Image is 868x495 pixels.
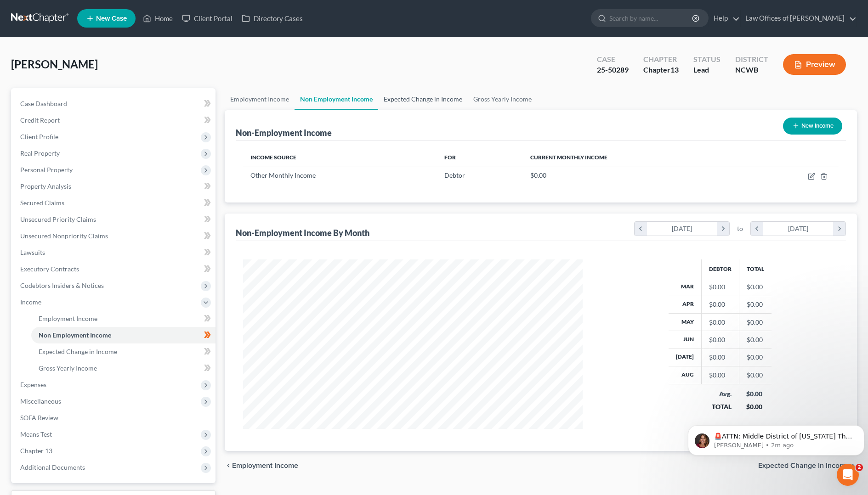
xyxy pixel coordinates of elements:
[739,366,772,384] td: $0.00
[11,57,98,71] span: [PERSON_NAME]
[96,15,127,22] span: New Case
[783,54,846,75] button: Preview
[741,10,857,27] a: Law Offices of [PERSON_NAME]
[444,171,465,179] span: Debtor
[31,343,216,360] a: Expected Change in Income
[20,281,104,289] span: Codebtors Insiders & Notices
[739,259,772,278] th: Total
[669,278,702,296] th: Mar
[20,265,79,273] span: Executory Contracts
[13,96,216,112] a: Case Dashboard
[20,414,58,422] span: SOFA Review
[39,348,117,355] span: Expected Change in Income
[13,261,216,277] a: Executory Contracts
[20,248,45,256] span: Lawsuits
[20,397,61,405] span: Miscellaneous
[250,154,296,161] span: Income Source
[643,54,679,65] div: Chapter
[20,149,60,157] span: Real Property
[735,54,768,65] div: District
[751,222,763,236] i: chevron_left
[20,133,58,141] span: Client Profile
[13,228,216,244] a: Unsecured Nonpriority Claims
[717,222,729,236] i: chevron_right
[39,331,111,339] span: Non Employment Income
[609,10,693,27] input: Search by name...
[746,389,764,399] div: $0.00
[177,10,237,27] a: Client Portal
[20,381,46,388] span: Expenses
[669,296,702,313] th: Apr
[709,389,732,399] div: Avg.
[856,464,863,471] span: 2
[739,278,772,296] td: $0.00
[225,462,298,469] button: chevron_left Employment Income
[20,116,60,124] span: Credit Report
[693,54,720,65] div: Status
[709,402,732,411] div: TOTAL
[250,171,316,179] span: Other Monthly Income
[20,100,67,107] span: Case Dashboard
[746,402,764,411] div: $0.00
[20,166,73,174] span: Personal Property
[444,154,456,161] span: For
[20,215,96,223] span: Unsecured Priority Claims
[530,171,546,179] span: $0.00
[31,327,216,343] a: Non Employment Income
[597,65,629,75] div: 25-50289
[13,195,216,211] a: Secured Claims
[709,10,740,27] a: Help
[138,10,177,27] a: Home
[236,127,332,138] div: Non-Employment Income
[39,364,97,372] span: Gross Yearly Income
[669,331,702,349] th: Jun
[530,154,607,161] span: Current Monthly Income
[739,331,772,349] td: $0.00
[709,371,732,380] div: $0.00
[709,282,732,292] div: $0.00
[468,88,537,110] a: Gross Yearly Income
[232,462,298,469] span: Employment Income
[20,447,52,455] span: Chapter 13
[709,300,732,309] div: $0.00
[31,310,216,327] a: Employment Income
[225,462,232,469] i: chevron_left
[378,88,468,110] a: Expected Change in Income
[709,335,732,344] div: $0.00
[20,463,85,471] span: Additional Documents
[13,410,216,426] a: SOFA Review
[635,222,647,236] i: chevron_left
[783,118,842,135] button: New Income
[709,353,732,362] div: $0.00
[684,406,868,470] iframe: Intercom notifications message
[737,224,743,233] span: to
[31,360,216,377] a: Gross Yearly Income
[643,65,679,75] div: Chapter
[669,313,702,331] th: May
[39,315,97,322] span: Employment Income
[701,259,739,278] th: Debtor
[20,232,108,240] span: Unsecured Nonpriority Claims
[597,54,629,65] div: Case
[13,244,216,261] a: Lawsuits
[647,222,717,236] div: [DATE]
[669,349,702,366] th: [DATE]
[833,222,845,236] i: chevron_right
[237,10,307,27] a: Directory Cases
[709,318,732,327] div: $0.00
[295,88,378,110] a: Non Employment Income
[739,349,772,366] td: $0.00
[20,199,64,207] span: Secured Claims
[13,211,216,228] a: Unsecured Priority Claims
[669,366,702,384] th: Aug
[236,227,369,238] div: Non-Employment Income By Month
[837,464,859,486] iframe: Intercom live chat
[13,112,216,129] a: Credit Report
[763,222,834,236] div: [DATE]
[20,298,41,306] span: Income
[20,182,71,190] span: Property Analysis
